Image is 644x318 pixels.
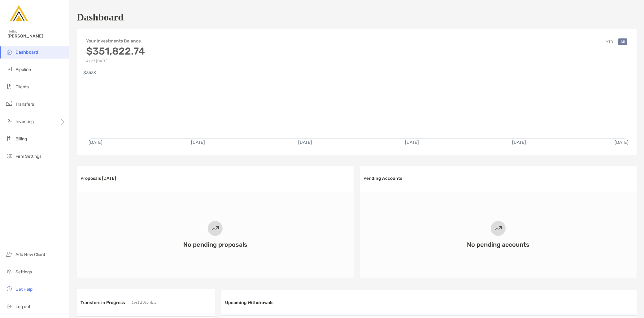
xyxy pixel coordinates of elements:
[15,304,30,309] span: Log out
[86,59,145,63] p: As of [DATE]
[405,140,419,145] text: [DATE]
[15,84,29,90] span: Clients
[80,300,125,305] h3: Transfers in Progress
[298,140,312,145] text: [DATE]
[15,67,31,72] span: Pipeline
[15,102,34,107] span: Transfers
[80,176,116,181] h3: Proposals [DATE]
[183,241,247,248] h3: No pending proposals
[15,154,41,159] span: Firm Settings
[15,287,33,292] span: Get Help
[15,252,45,257] span: Add New Client
[15,136,27,142] span: Billing
[225,300,273,305] h3: Upcoming Withdrawals
[6,48,13,55] img: dashboard icon
[512,140,526,145] text: [DATE]
[83,70,96,75] text: $353K
[15,269,32,275] span: Settings
[6,117,13,125] img: investing icon
[6,152,13,160] img: firm-settings icon
[15,119,34,124] span: Investing
[6,285,13,293] img: get-help icon
[86,45,145,57] h3: $351,822.74
[467,241,529,248] h3: No pending accounts
[363,176,402,181] h3: Pending Accounts
[89,140,102,145] text: [DATE]
[603,38,616,45] button: YTD
[15,50,38,55] span: Dashboard
[6,100,13,108] img: transfers icon
[6,268,13,275] img: settings icon
[6,83,13,90] img: clients icon
[6,250,13,258] img: add_new_client icon
[191,140,205,145] text: [DATE]
[6,65,13,73] img: pipeline icon
[6,303,13,310] img: logout icon
[7,33,65,39] span: [PERSON_NAME]!
[77,11,124,23] h1: Dashboard
[618,38,627,45] button: All
[615,140,629,145] text: [DATE]
[6,135,13,142] img: billing icon
[86,38,145,44] h4: Your Investments Balance
[7,2,30,25] img: Zoe Logo
[131,299,156,307] p: Last 2 Months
